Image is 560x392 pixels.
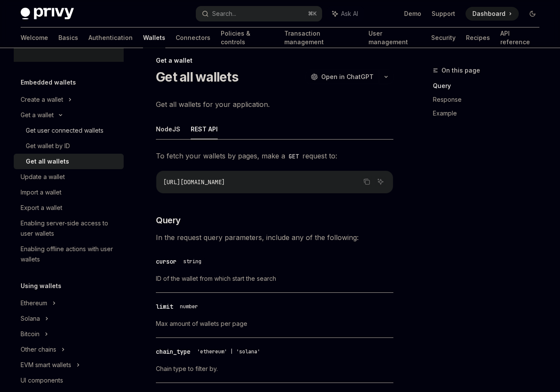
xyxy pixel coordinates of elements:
a: Wallets [143,27,165,48]
h1: Get all wallets [156,69,238,85]
img: dark logo [21,8,74,20]
a: User management [368,27,421,48]
a: Response [433,93,546,106]
h5: Embedded wallets [21,77,76,88]
div: limit [156,302,173,311]
span: 'ethereum' | 'solana' [197,348,260,355]
a: UI components [14,373,124,388]
div: Export a wallet [21,203,62,213]
a: Get wallet by ID [14,138,124,154]
a: Support [432,9,455,18]
a: Basics [58,27,78,48]
span: Open in ChatGPT [321,73,374,81]
a: Welcome [21,27,48,48]
span: In the request query parameters, include any of the following: [156,231,393,243]
a: Authentication [88,27,133,48]
span: number [180,303,198,310]
a: Dashboard [466,7,519,21]
a: Transaction management [284,27,358,48]
div: Get a wallet [156,56,393,65]
div: Ethereum [21,298,47,308]
a: Demo [404,9,421,18]
button: Ask AI [375,176,386,187]
button: Toggle dark mode [526,7,539,21]
span: [URL][DOMAIN_NAME] [163,178,225,186]
span: Ask AI [341,9,358,18]
div: Other chains [21,344,56,355]
a: Enabling server-side access to user wallets [14,216,124,241]
a: Connectors [176,27,210,48]
div: Get all wallets [26,156,69,167]
a: Security [431,27,456,48]
button: Ask AI [326,6,364,21]
div: cursor [156,257,177,266]
span: Query [156,214,181,226]
div: Create a wallet [21,94,63,105]
a: Query [433,79,546,93]
a: Get user connected wallets [14,123,124,138]
span: Dashboard [472,9,505,18]
a: Import a wallet [14,185,124,200]
a: Recipes [466,27,490,48]
div: Get a wallet [21,110,54,120]
span: Get all wallets for your application. [156,98,393,110]
div: Get wallet by ID [26,141,70,151]
div: Search... [212,9,236,19]
div: Get user connected wallets [26,125,103,136]
a: Example [433,106,546,120]
code: GET [285,152,302,161]
div: Update a wallet [21,172,65,182]
div: Enabling offline actions with user wallets [21,244,119,264]
span: ID of the wallet from which start the search [156,273,393,284]
div: Solana [21,313,40,324]
div: EVM smart wallets [21,360,71,370]
span: To fetch your wallets by pages, make a request to: [156,150,393,162]
a: Get all wallets [14,154,124,169]
div: Import a wallet [21,187,61,198]
button: Search...⌘K [196,6,322,21]
button: Open in ChatGPT [305,70,379,84]
a: Policies & controls [221,27,274,48]
button: Copy the contents from the code block [361,176,372,187]
span: Max amount of wallets per page [156,319,393,329]
div: chain_type [156,347,190,356]
span: On this page [441,65,480,76]
div: Bitcoin [21,329,40,339]
button: REST API [191,119,218,139]
h5: Using wallets [21,281,61,291]
a: Enabling offline actions with user wallets [14,241,124,267]
span: string [183,258,201,265]
span: Chain type to filter by. [156,364,393,374]
a: Export a wallet [14,200,124,216]
button: NodeJS [156,119,180,139]
div: UI components [21,375,63,386]
span: ⌘ K [308,10,317,17]
a: API reference [500,27,539,48]
a: Update a wallet [14,169,124,185]
div: Enabling server-side access to user wallets [21,218,119,239]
